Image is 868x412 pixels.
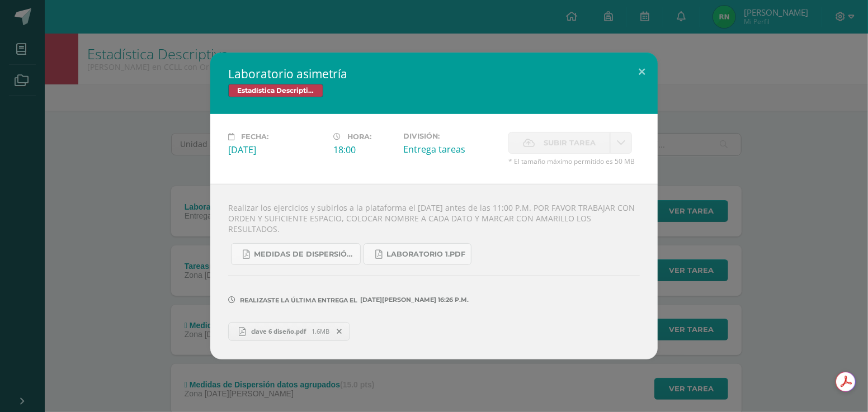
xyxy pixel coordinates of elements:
[508,132,610,154] label: La fecha de entrega ha expirado
[347,132,371,141] span: Hora:
[544,132,596,153] span: Subir tarea
[333,144,394,156] div: 18:00
[626,53,658,91] button: Close (Esc)
[403,132,499,140] label: División:
[231,243,361,265] a: Medidas de dispersión y curtosis- ejercicio.pdf
[228,84,323,97] span: Estadística Descriptiva
[610,132,632,154] a: La fecha de entrega ha expirado
[254,250,355,259] span: Medidas de dispersión y curtosis- ejercicio.pdf
[228,144,324,156] div: [DATE]
[312,327,330,335] span: 1.6MB
[240,296,357,304] span: Realizaste la última entrega el
[508,157,640,166] span: * El tamaño máximo permitido es 50 MB
[364,243,471,265] a: LABORATORIO 1.pdf
[331,325,350,338] span: Remover entrega
[228,322,350,341] a: clave 6 diseño.pdf 1.6MB
[246,327,312,335] span: clave 6 diseño.pdf
[210,184,658,359] div: Realizar los ejercicios y subirlos a la plataforma el [DATE] antes de las 11:00 P.M. POR FAVOR TR...
[386,250,465,259] span: LABORATORIO 1.pdf
[228,66,640,82] h2: Laboratorio asimetría
[357,300,469,300] span: [DATE][PERSON_NAME] 16:26 p.m.
[403,143,499,155] div: Entrega tareas
[241,132,268,141] span: Fecha:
